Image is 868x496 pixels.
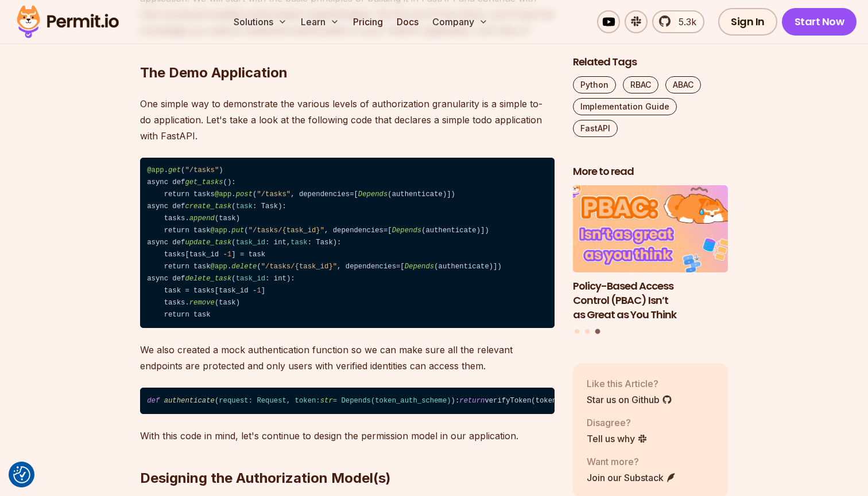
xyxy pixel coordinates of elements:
span: task_id [236,275,265,283]
span: "/tasks/{task_id}" [261,263,337,271]
span: 1 [257,287,261,295]
p: Want more? [587,455,676,468]
a: Policy-Based Access Control (PBAC) Isn’t as Great as You ThinkPolicy-Based Access Control (PBAC) ... [573,186,728,322]
a: Sign In [718,8,777,36]
a: Star us on Github [587,393,672,407]
span: put [231,226,244,235]
button: Learn [296,10,344,33]
button: Company [428,10,493,33]
span: @app [147,166,164,174]
h3: Policy-Based Access Control (PBAC) Isn’t as Great as You Think [573,279,728,322]
span: 1 [227,251,231,259]
a: Python [573,76,616,93]
span: @app [211,226,227,235]
button: Solutions [229,10,292,33]
span: Depends [405,263,434,271]
img: Policy-Based Access Control (PBAC) Isn’t as Great as You Think [565,181,736,277]
button: Consent Preferences [13,466,30,483]
img: Permit logo [11,2,124,41]
h2: More to read [573,165,728,179]
p: With this code in mind, let's continue to design the permission model in our application. [140,428,555,444]
span: update_task [185,239,231,247]
button: Go to slide 1 [575,329,579,334]
span: delete_task [185,275,231,283]
span: "/tasks" [185,166,219,174]
code: . ( ) async def (): return tasks . ( , dependencies=[ (authenticate)]) async def ( : Task): tasks... [140,158,555,329]
span: authenticate [164,397,215,405]
span: task [290,239,307,247]
span: task_id [236,239,265,247]
button: Go to slide 2 [585,329,590,334]
p: One simple way to demonstrate the various levels of authorization granularity is a simple to-do a... [140,96,555,144]
span: delete [231,263,257,271]
span: str [320,397,333,405]
span: def [147,397,160,405]
h2: Related Tags [573,55,728,69]
span: create_task [185,202,231,210]
a: Start Now [782,8,857,36]
span: task [236,202,253,210]
a: 5.3k [652,10,704,33]
span: "/tasks" [257,190,290,198]
span: return [459,397,485,405]
p: Like this Article? [587,377,672,390]
a: Implementation Guide [573,98,677,115]
li: 3 of 3 [573,186,728,322]
span: get [168,166,181,174]
span: "/tasks/{task_id}" [249,226,324,235]
span: @app [215,190,231,198]
span: remove [189,299,215,307]
span: Depends [392,226,421,235]
a: FastAPI [573,120,618,137]
span: get_tasks [185,178,223,186]
h2: The Demo Application [140,18,555,82]
p: Disagree? [587,416,648,429]
span: request: Request, token: = Depends( ) [219,397,451,405]
a: RBAC [623,76,658,93]
img: Revisit consent button [13,466,30,483]
p: We also created a mock authentication function so we can make sure all the relevant endpoints are... [140,342,555,374]
span: @app [211,263,227,271]
span: 5.3k [672,15,696,29]
span: token_auth_scheme [375,397,447,405]
span: append [189,214,215,222]
a: Docs [392,10,423,33]
code: ( ): verifyToken(token) [140,388,555,414]
h2: Designing the Authorization Model(s) [140,423,555,487]
div: Posts [573,186,728,336]
a: Join our Substack [587,471,676,485]
span: Depends [358,190,387,198]
button: Go to slide 3 [595,329,600,334]
a: ABAC [665,76,701,93]
a: Pricing [348,10,387,33]
a: Tell us why [587,432,648,446]
span: post [236,190,253,198]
